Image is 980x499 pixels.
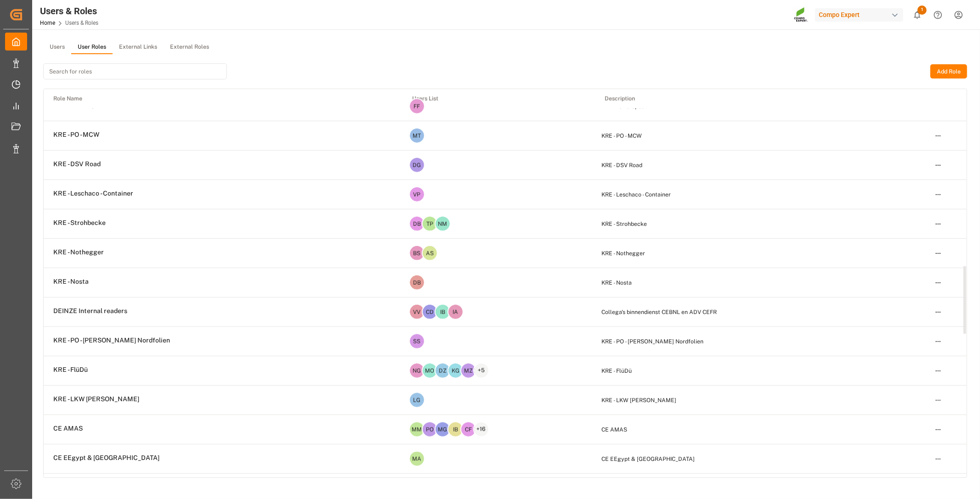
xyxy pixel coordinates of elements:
span: CE AMAS [53,425,83,433]
span: MZ [461,364,476,378]
td: KRE - LKW [PERSON_NAME] [595,386,925,415]
span: BS [410,246,424,260]
button: External Links [113,40,164,54]
button: NM [435,216,451,232]
span: KRE - Strohbecke [53,219,106,227]
span: DB [410,275,424,290]
button: DB [409,216,425,232]
span: DG [410,158,424,172]
button: DZ [435,363,451,379]
span: KG [448,364,463,378]
button: Users [43,40,71,54]
button: CD [422,304,438,320]
span: KRE - DSV Road [53,160,101,168]
span: CD [423,305,437,319]
td: KRE - Strohbecke [595,209,925,239]
input: Search for roles [43,63,227,79]
button: MM [409,421,425,437]
button: show 1 new notifications [907,5,928,25]
span: CE EEgypt & [GEOGRAPHIC_DATA] [53,454,159,462]
button: BS [409,245,425,261]
span: PO [423,422,437,437]
button: Help Center [928,5,948,25]
span: IB [436,305,450,319]
span: SS [410,334,424,348]
span: MA [410,452,424,466]
span: MO [423,364,437,378]
span: FF [410,99,424,113]
p: + 16 [476,426,486,432]
th: Description [595,89,925,108]
span: KRE - FlüDü [53,366,88,374]
button: NG [409,363,425,379]
span: NG [410,364,424,378]
button: VP [409,186,425,202]
span: TP [423,217,437,231]
button: User Roles [71,40,113,54]
td: KRE - PO - [PERSON_NAME] Nordfolien [595,327,925,356]
button: MO [422,363,438,379]
button: SS [409,333,425,349]
p: + 5 [478,368,485,373]
span: MT [410,129,424,143]
span: IA [448,305,463,319]
div: Compo Expert [815,8,903,22]
button: Compo Expert [815,6,907,23]
span: KRE - LKW [PERSON_NAME] [53,395,139,404]
span: IB [448,422,463,437]
span: AS [423,246,437,260]
button: KG [448,363,464,379]
button: MZ [460,363,476,379]
span: KRE - Nosta [53,278,89,286]
span: DEINZE Internal readers [53,307,127,315]
th: Role Name [44,89,402,108]
span: MG [436,422,450,437]
button: MA [409,451,425,467]
button: TP [422,216,438,232]
td: Collega's binnendienst CEBNL en ADV CEFR [595,297,925,327]
button: DG [409,157,425,173]
button: MG [435,421,451,437]
td: KRE - Nosta [595,268,925,297]
td: CE AMAS [595,415,925,444]
td: KRE - Nothegger [595,239,925,268]
td: KRE - PO - MCW [595,121,925,151]
span: MM [410,422,424,437]
span: KRE - Leschaco - Container [53,190,133,198]
button: MT [409,128,425,144]
button: PO [422,421,438,437]
img: Screenshot%202023-09-29%20at%2010.02.21.png_1712312052.png [794,7,809,23]
button: IB [448,421,464,437]
td: KRE - DSV Road [595,151,925,180]
button: IA [448,304,464,320]
span: NM [436,217,450,231]
span: KRE - PO - [PERSON_NAME] Nordfolien [53,336,170,345]
span: VV [410,305,424,319]
button: VV [409,304,425,320]
span: VP [410,187,424,202]
span: KRE - PO - MCW [53,131,99,139]
button: FF [409,98,425,114]
button: Add Role [930,64,967,79]
th: Users List [402,89,595,108]
span: CF [461,422,476,437]
button: CF [460,421,476,437]
span: DZ [436,364,450,378]
button: AS [422,245,438,261]
button: DB [409,275,425,291]
td: KRE - FlüDü [595,356,925,386]
button: LG [409,392,425,408]
a: Home [40,20,55,26]
td: CE EEgypt & [GEOGRAPHIC_DATA] [595,444,925,474]
div: Users & Roles [40,4,98,18]
span: DB [410,217,424,231]
button: IB [435,304,451,320]
td: KRE - Leschaco - Container [595,180,925,209]
span: LG [410,393,424,407]
button: External Roles [164,40,215,54]
span: KRE - Nothegger [53,248,104,257]
span: 1 [918,6,927,15]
